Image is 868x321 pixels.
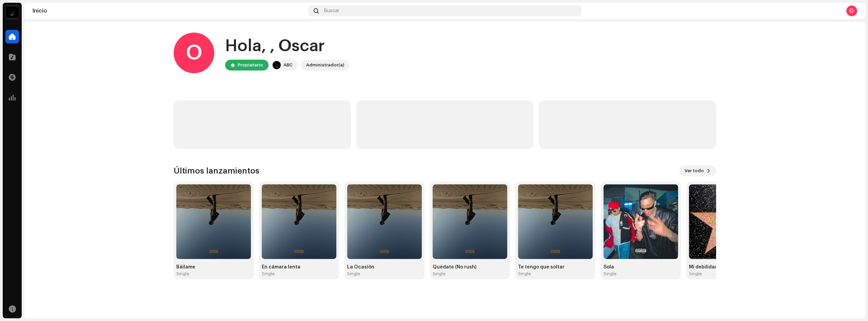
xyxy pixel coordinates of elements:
[689,264,764,270] div: Mi debilidad
[324,8,339,14] span: Buscar
[518,184,593,259] img: 07f3863f-979a-4161-86ce-daa0f455454e
[679,165,716,176] button: Ver todo
[262,184,336,259] img: b4b8fd0a-786d-4078-99d4-dd3d6401fdf3
[518,264,593,270] div: Te tengo que soltar
[347,264,422,270] div: La Ocasión
[433,264,507,270] div: Quédate (No rush)
[433,271,446,277] div: Single
[176,271,189,277] div: Single
[846,5,857,16] div: O
[347,271,360,277] div: Single
[262,264,336,270] div: En cámara lenta
[283,61,293,69] div: ABC
[238,61,263,69] div: Propietario
[33,8,305,14] div: Inicio
[306,61,344,69] div: Administrador(a)
[689,184,764,259] img: 92a0b617-d9b7-4b26-b114-4623e790ef0a
[347,184,422,259] img: 2abbdafb-7dc2-41d4-a2c0-3ddc509bb448
[604,184,678,259] img: c8c9d943-ab6f-4112-bced-11e5da06e3b8
[174,33,214,73] div: O
[5,5,19,19] img: 4b27af27-1876-4d30-865d-b6d287a8d627
[176,184,251,259] img: 6496090a-5872-4432-af3b-6a7603812cf5
[174,165,259,176] h3: Últimos lanzamientos
[262,271,275,277] div: Single
[689,271,702,277] div: Single
[518,271,531,277] div: Single
[604,264,678,270] div: Sola
[225,35,350,57] div: Hola, , Oscar
[273,61,281,69] img: 4b27af27-1876-4d30-865d-b6d287a8d627
[176,264,251,270] div: Báilame
[604,271,616,277] div: Single
[433,184,507,259] img: 22bc183b-8536-4078-b6e6-b3d4e4c961e6
[685,164,704,178] span: Ver todo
